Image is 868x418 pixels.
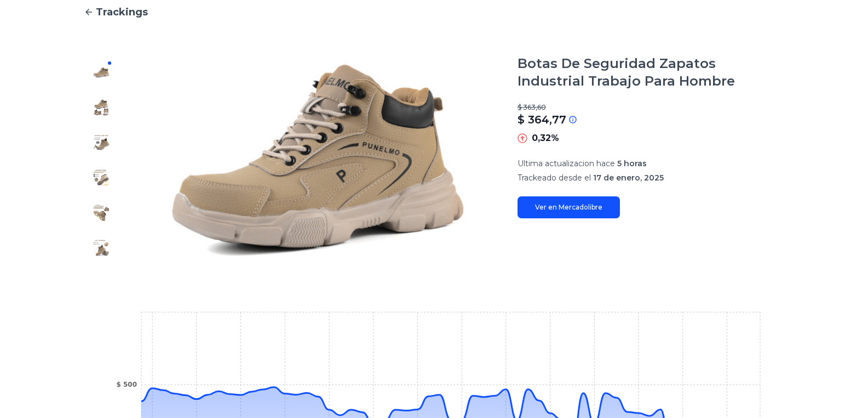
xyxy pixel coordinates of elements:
[518,55,785,90] h1: Botas De Seguridad Zapatos Industrial Trabajo Para Hombre
[93,64,110,81] img: Botas De Seguridad Zapatos Industrial Trabajo Para Hombre
[518,159,615,168] span: Ultima actualizacion hace
[96,4,148,20] span: Trackings
[84,4,785,20] a: Trackings
[518,173,591,183] span: Trackeado desde el
[518,112,566,127] p: $ 364,77
[93,169,110,187] img: Botas De Seguridad Zapatos Industrial Trabajo Para Hombre
[93,204,110,222] img: Botas De Seguridad Zapatos Industrial Trabajo Para Hombre
[518,103,785,112] p: $ 363,60
[518,196,620,218] a: Ver en Mercadolibre
[141,55,496,266] img: Botas De Seguridad Zapatos Industrial Trabajo Para Hombre
[116,381,137,388] tspan: $ 500
[93,239,110,257] img: Botas De Seguridad Zapatos Industrial Trabajo Para Hombre
[93,99,110,116] img: Botas De Seguridad Zapatos Industrial Trabajo Para Hombre
[93,134,110,151] img: Botas De Seguridad Zapatos Industrial Trabajo Para Hombre
[532,132,559,145] p: 0,32%
[617,159,647,168] span: 5 horas
[593,173,664,183] span: 17 de enero, 2025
